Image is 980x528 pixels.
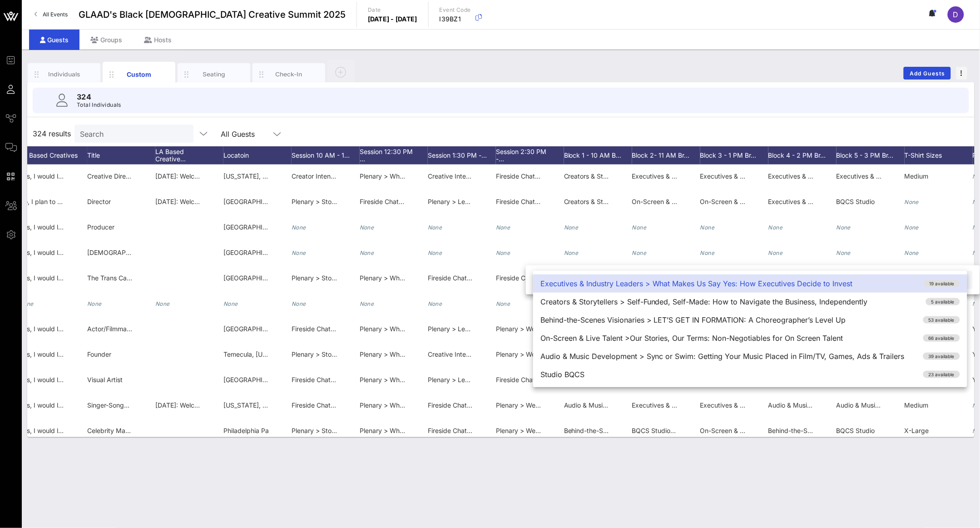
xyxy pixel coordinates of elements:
[133,30,183,50] div: Hosts
[632,198,894,205] span: On-Screen & Live Talent > Scene Stealers: The Art of Auditioning & Getting the Callback
[155,401,567,409] span: [DATE]: Welcome Programming & Reception, [DATE]: Full Day Programming + Evening Events, [DATE]: P...
[428,376,561,384] span: Plenary > Legacy, Identity & Living Out Loud
[223,172,327,180] span: [US_STATE], [GEOGRAPHIC_DATA]
[292,350,481,358] span: Plenary > Stories That Shift Culture: Collaborating With Purpose
[496,224,510,231] i: None
[836,146,905,164] div: Block 5 - 3 PM Br…
[79,30,133,50] div: Groups
[360,376,520,384] span: Plenary > What Is Your Legacy with [PERSON_NAME]
[496,274,694,282] span: Fireside Chat > Creating Boldly, Safely: A Conversation with TikTok
[292,376,498,384] span: Fireside Chat > The Creative Crossover: Public Perception of Your Art
[929,316,955,324] span: 53 available
[221,130,255,138] div: All Guests
[223,198,288,205] span: [GEOGRAPHIC_DATA]
[632,401,925,409] span: Executives & Industry Leaders > Gatekeeping vs. Gatebuilding: Designing a Future That Lets Us In
[929,334,955,342] span: 66 available
[564,249,579,256] i: None
[360,350,520,358] span: Plenary > What Is Your Legacy with [PERSON_NAME]
[360,198,599,205] span: Fireside Chat > Beyond Visibility: Defending and Defining Black Trans Narratives
[428,274,618,282] span: Fireside Chat > Owning Your Story: The Future of Digital Culture
[428,198,561,205] span: Plenary > Legacy, Identity & Living Out Loud
[428,300,442,307] i: None
[87,325,136,333] span: Actor/Filmmaker
[77,91,121,102] p: 324
[632,172,925,180] span: Executives & Industry Leaders > Gatekeeping vs. Gatebuilding: Designing a Future That Lets Us In
[360,172,520,180] span: Plenary > What Is Your Legacy with [PERSON_NAME]
[496,300,510,307] i: None
[223,146,292,164] div: Locatoin
[292,146,360,164] div: Session 10 AM - 1…
[496,401,723,409] span: Plenary > Wellness: The Hour of Intentions: A Love Letter to Your Future Self
[533,329,967,347] div: On-Screen & Live Talent >Our Stories, Our Terms: Non-Negotiables for On Screen Talent
[836,224,851,231] i: None
[215,125,288,143] div: All Guests
[533,293,967,311] div: Creators & Storytellers > Self-Funded, Self-Made: How to Navigate the Business, Independently
[368,15,417,24] p: [DATE] - [DATE]
[836,427,875,434] span: BQCS Studio
[87,223,114,231] span: Producer
[496,172,694,180] span: Fireside Chat > Creating Boldly, Safely: A Conversation with TikTok
[119,70,159,79] div: Custom
[632,249,647,256] i: None
[632,427,816,434] span: BQCS Studio > ViiV: Project Disrupt: Makers of the Movement
[929,353,955,360] span: 39 available
[428,350,632,358] span: Creative Intensive > Owning Your Story: The Future of Digital Culture
[533,311,967,329] div: Behind-the-Scenes Visionaries > LET’S GET IN FORMATION: A Choreographer’s Level Up
[360,300,374,307] i: None
[905,146,973,164] div: T-Shirt Sizes
[496,350,723,358] span: Plenary > Wellness: The Hour of Intentions: A Love Letter to Your Future Self
[155,300,170,307] i: None
[87,274,146,282] span: The Trans Capitalist
[496,198,694,205] span: Fireside Chat > Creating Boldly, Safely: A Conversation with TikTok
[368,5,417,15] p: Date
[496,325,723,333] span: Plenary > Wellness: The Hour of Intentions: A Love Letter to Your Future Self
[223,401,298,409] span: [US_STATE], [US_STATE]
[292,401,498,409] span: Fireside Chat > The Creative Crossover: Public Perception of Your Art
[292,274,480,282] span: Plenary > Stories That Shift Culture: Collaborating with Purpose
[87,376,123,384] span: Visual Artist
[533,274,967,293] div: Executives & Industry Leaders > What Makes Us Say Yes: How Executives Decide to Invest
[632,146,700,164] div: Block 2- 11 AM Br…
[440,5,471,15] p: Event Code
[768,224,783,231] i: None
[360,146,428,164] div: Session 12:30 PM …
[292,172,619,180] span: Creator Intensive > The Creative Crossover: Public Perception of Your Art Conversation with [PERS...
[564,224,579,231] i: None
[223,376,357,384] span: [GEOGRAPHIC_DATA], [GEOGRAPHIC_DATA]
[930,280,955,287] span: 19 available
[440,15,471,24] p: I39BZ1
[905,172,929,180] span: Medium
[905,224,919,231] i: None
[564,198,850,205] span: Creators & Storytellers > Self-Funded, Self-Made: How to Navigate the Business, Independently
[700,146,768,164] div: Block 3 - 1 PM Br…
[564,401,878,409] span: Audio & Music Development > Sync or Swim: Getting Your Music Placed in Film/TV, Games, Ads & Trai...
[33,128,71,139] span: 324 results
[948,6,964,23] div: D
[19,146,87,164] div: LA Based Creatives
[910,70,945,77] span: Add Guests
[29,30,79,50] div: Guests
[768,401,886,409] span: Audio & Music Development > Off Mute
[155,198,567,205] span: [DATE]: Welcome Programming & Reception, [DATE]: Full Day Programming + Evening Events, [DATE]: P...
[533,365,967,384] div: Studio BQCS
[292,198,480,205] span: Plenary > Stories That Shift Culture: Collaborating with Purpose
[87,198,111,205] span: Director
[564,146,632,164] div: Block 1 - 10 AM B…
[428,224,442,231] i: None
[292,249,306,256] i: None
[43,11,68,18] span: All Events
[223,274,288,282] span: [GEOGRAPHIC_DATA]
[428,172,632,180] span: Creative Intensive > Owning Your Story: The Future of Digital Culture
[360,427,520,434] span: Plenary > What Is Your Legacy with [PERSON_NAME]
[44,70,84,79] div: Individuals
[428,146,496,164] div: Session 1:30 PM -…
[496,376,694,384] span: Fireside Chat > Creating Boldly, Safely: A Conversation with TikTok
[292,300,306,307] i: None
[223,223,357,231] span: [GEOGRAPHIC_DATA], [GEOGRAPHIC_DATA]
[360,401,520,409] span: Plenary > What Is Your Legacy with [PERSON_NAME]
[836,249,851,256] i: None
[223,300,238,307] i: None
[428,325,561,333] span: Plenary > Legacy, Identity & Living Out Loud
[360,224,374,231] i: None
[428,249,442,256] i: None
